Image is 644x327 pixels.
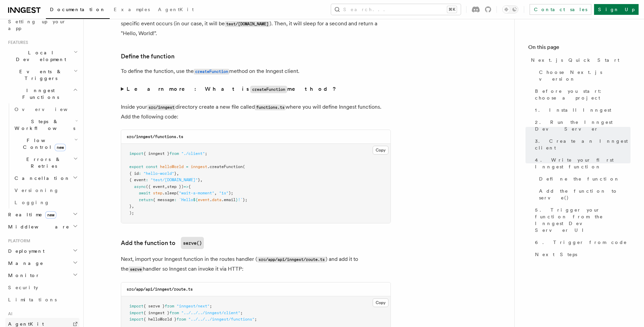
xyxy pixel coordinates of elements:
[45,211,56,219] span: new
[210,197,212,202] span: .
[12,137,74,151] span: Flow Control
[12,115,79,134] button: Steps & Workflows
[15,107,84,112] span: Overview
[535,138,630,151] span: 3. Create an Inngest client
[535,119,630,132] span: 2. Run the Inngest Dev Server
[121,9,391,38] p: In this step, you will write your first reliable serverless function. This function will be trigg...
[188,184,191,189] span: {
[121,237,204,249] a: Add the function toserve()
[243,164,245,169] span: (
[5,257,79,269] button: Manage
[165,304,174,308] span: from
[179,197,193,202] span: `Hello
[214,191,217,195] span: ,
[160,164,184,169] span: helloWorld
[200,178,203,182] span: ,
[127,86,338,92] strong: Learn more: What is method?
[532,85,630,104] a: Before you start: choose a project
[539,175,620,182] span: Define the function
[5,248,45,254] span: Deployment
[134,184,146,189] span: async
[532,104,630,116] a: 1. Install Inngest
[181,237,204,249] code: serve()
[184,184,188,189] span: =>
[5,84,79,103] button: Inngest Functions
[167,184,184,189] span: step })
[5,221,79,233] button: Middleware
[5,311,12,317] span: AI
[114,7,150,12] span: Examples
[154,2,198,18] a: AgentKit
[447,6,457,13] kbd: ⌘K
[129,267,143,272] code: serve
[169,151,179,156] span: from
[530,4,591,15] a: Contact sales
[5,47,79,65] button: Local Development
[188,317,254,322] span: "../../../inngest/functions"
[535,239,627,246] span: 6. Trigger from code
[219,191,229,195] span: "1s"
[210,304,212,308] span: ;
[129,204,132,209] span: }
[5,16,79,34] a: Setting up your app
[373,146,388,155] button: Copy
[181,151,205,156] span: "./client"
[179,191,214,195] span: "wait-a-moment"
[121,102,391,121] p: Inside your directory create a new file called where you will define Inngest functions. Add the f...
[194,68,229,74] a: createFunction
[535,107,611,113] span: 1. Install Inngest
[46,2,110,19] a: Documentation
[127,287,193,292] code: src/app/api/inngest/route.ts
[143,317,177,322] span: { helloWorld }
[535,157,630,170] span: 4. Write your first Inngest function
[50,7,106,12] span: Documentation
[129,151,143,156] span: import
[12,172,79,184] button: Cancellation
[255,105,286,110] code: functions.ts
[139,171,141,176] span: :
[12,196,79,209] a: Logging
[129,310,143,315] span: import
[129,317,143,322] span: import
[257,257,326,263] code: src/app/api/inngest/route.ts
[169,310,179,315] span: from
[177,171,179,176] span: ,
[12,134,79,153] button: Flow Controlnew
[5,294,79,306] a: Limitations
[146,184,165,189] span: ({ event
[532,204,630,236] a: 5. Trigger your function from the Inngest Dev Server UI
[212,197,221,202] span: data
[129,178,146,182] span: { event
[15,188,59,193] span: Versioning
[205,151,207,156] span: ;
[162,191,177,195] span: .sleep
[5,209,79,221] button: Realtimenew
[165,184,167,189] span: ,
[5,68,74,82] span: Events & Triggers
[225,21,270,27] code: test/[DOMAIN_NAME]
[174,197,177,202] span: :
[12,153,79,172] button: Errors & Retries
[193,197,198,202] span: ${
[536,66,630,85] a: Choose Next.js version
[528,43,630,54] h4: On this page
[121,84,391,94] summary: Learn more: What iscreateFunctionmethod?
[121,52,175,61] a: Define the function
[143,310,169,315] span: { inngest }
[129,164,143,169] span: export
[502,5,518,13] button: Toggle dark mode
[236,197,238,202] span: }
[146,178,148,182] span: :
[153,197,174,202] span: { message
[186,164,188,169] span: =
[536,185,630,204] a: Add the function to serve()
[129,211,134,215] span: );
[5,49,74,63] span: Local Development
[5,103,79,209] div: Inngest Functions
[110,2,154,18] a: Examples
[12,175,70,182] span: Cancellation
[207,164,243,169] span: .createFunction
[174,171,177,176] span: }
[532,236,630,248] a: 6. Trigger from code
[177,191,179,195] span: (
